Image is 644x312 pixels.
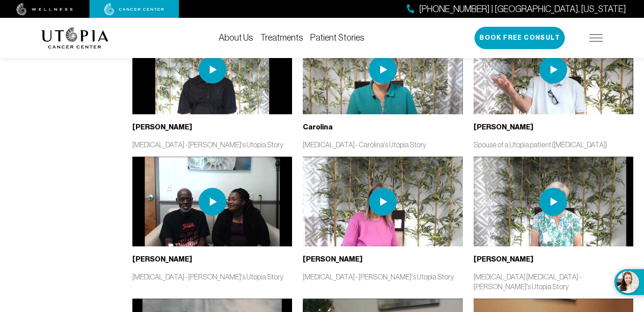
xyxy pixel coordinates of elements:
p: [MEDICAL_DATA] - Carolina's Utopia Story [303,140,462,150]
p: [MEDICAL_DATA] [MEDICAL_DATA] - [PERSON_NAME]'s Utopia Story [474,272,633,291]
img: thumbnail [303,157,462,246]
img: play icon [369,188,397,216]
a: About Us [219,33,253,42]
img: thumbnail [474,25,633,114]
p: [MEDICAL_DATA] - [PERSON_NAME]'s Utopia Story [132,272,292,282]
a: Treatments [260,33,303,42]
img: thumbnail [474,157,633,246]
img: icon-hamburger [589,34,603,42]
span: [PHONE_NUMBER] | [GEOGRAPHIC_DATA], [US_STATE] [419,3,626,16]
img: play icon [539,188,567,216]
img: play icon [199,188,226,216]
img: play icon [539,56,567,83]
img: thumbnail [132,157,292,246]
b: [PERSON_NAME] [132,123,192,131]
a: [PHONE_NUMBER] | [GEOGRAPHIC_DATA], [US_STATE] [407,3,626,16]
img: wellness [17,3,73,16]
a: Patient Stories [310,33,364,42]
img: thumbnail [132,25,292,114]
p: Spouse of a Utopia patient ([MEDICAL_DATA]) [474,140,633,150]
img: cancer center [104,3,164,16]
p: [MEDICAL_DATA] - [PERSON_NAME]'s Utopia Story [303,272,462,282]
img: play icon [199,56,226,83]
img: thumbnail [303,25,462,114]
b: [PERSON_NAME] [474,255,534,263]
img: logo [41,27,109,49]
b: Carolina [303,123,333,131]
button: Book Free Consult [475,27,565,49]
p: [MEDICAL_DATA] - [PERSON_NAME]'s Utopia Story [132,140,292,150]
b: [PERSON_NAME] [474,123,534,131]
img: play icon [369,56,397,83]
b: [PERSON_NAME] [132,255,192,263]
b: [PERSON_NAME] [303,255,363,263]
